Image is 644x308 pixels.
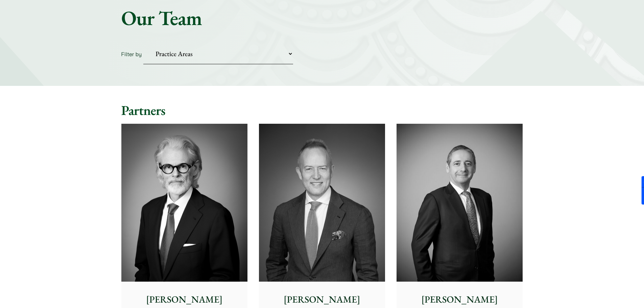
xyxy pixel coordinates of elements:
[121,102,523,118] h2: Partners
[121,6,523,30] h1: Our Team
[264,292,380,307] p: [PERSON_NAME]
[121,51,142,57] label: Filter by
[127,292,242,307] p: [PERSON_NAME]
[402,292,517,307] p: [PERSON_NAME]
